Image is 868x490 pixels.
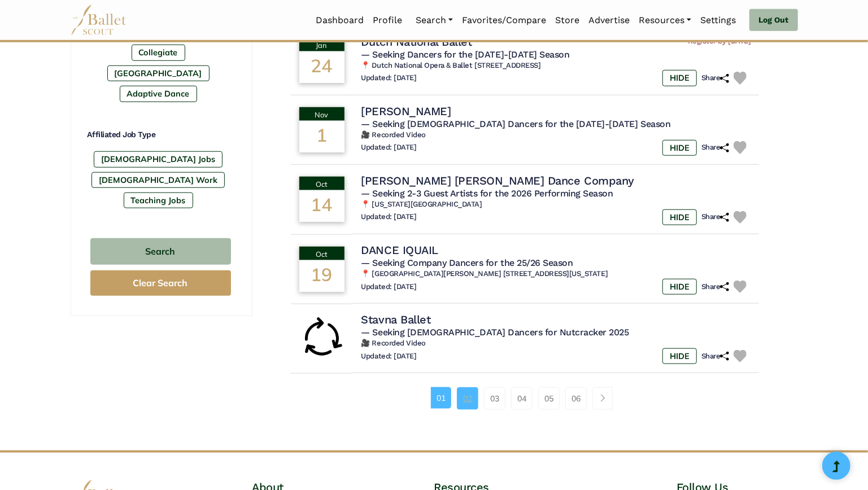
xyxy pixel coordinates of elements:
div: 1 [299,121,344,152]
h6: Updated: [DATE] [361,73,417,83]
a: Settings [696,8,740,32]
a: Search [411,8,457,32]
a: 03 [484,387,505,410]
nav: Page navigation example [431,387,619,410]
h6: Share [701,212,730,222]
button: Clear Search [90,270,231,296]
h6: Updated: [DATE] [361,212,417,222]
a: 02 [457,387,478,410]
a: 01 [431,387,451,409]
div: 19 [299,260,344,292]
a: Dashboard [311,8,368,32]
label: Adaptive Dance [120,86,197,102]
label: HIDE [662,70,697,86]
div: Nov [299,107,344,121]
h4: [PERSON_NAME] [PERSON_NAME] Dance Company [361,173,634,188]
h6: Share [701,282,730,292]
a: Profile [368,8,407,32]
h4: Stavna Ballet [361,312,431,327]
h6: Share [701,73,730,83]
label: HIDE [662,140,697,156]
a: Favorites/Compare [457,8,551,32]
h6: Updated: [DATE] [361,143,417,152]
a: Advertise [584,8,634,32]
a: 06 [565,387,587,410]
label: Collegiate [132,45,185,60]
div: 14 [299,190,344,222]
span: — Seeking Dancers for the [DATE]-[DATE] Season [361,49,570,60]
span: — Seeking [DEMOGRAPHIC_DATA] Dancers for the [DATE]-[DATE] Season [361,119,671,129]
label: HIDE [662,209,697,225]
a: 04 [511,387,533,410]
h6: Share [701,352,730,361]
span: — Seeking 2-3 Guest Artists for the 2026 Performing Season [361,188,613,199]
label: [DEMOGRAPHIC_DATA] Jobs [94,151,223,167]
a: Log Out [749,9,797,32]
h6: Updated: [DATE] [361,282,417,292]
label: HIDE [662,348,697,364]
h6: 📍 [US_STATE][GEOGRAPHIC_DATA] [361,200,751,209]
label: Teaching Jobs [124,193,193,208]
div: 24 [299,51,344,83]
span: — Seeking Company Dancers for the 25/26 Season [361,257,573,268]
div: Oct [299,247,344,260]
h6: Share [701,143,730,152]
h4: Affiliated Job Type [88,129,234,141]
h6: Updated: [DATE] [361,352,417,361]
label: HIDE [662,279,697,295]
label: [GEOGRAPHIC_DATA] [107,65,210,81]
h4: [PERSON_NAME] [361,104,451,119]
a: 05 [538,387,560,410]
div: Jan [299,38,344,51]
h6: 🎥 Recorded Video [361,339,751,348]
div: Oct [299,177,344,190]
span: — Seeking [DEMOGRAPHIC_DATA] Dancers for Nutcracker 2025 [361,327,629,338]
button: Search [90,238,231,265]
a: Store [551,8,584,32]
img: Rolling Audition [299,316,344,361]
h6: 📍 [GEOGRAPHIC_DATA][PERSON_NAME] [STREET_ADDRESS][US_STATE] [361,269,751,279]
a: Resources [634,8,696,32]
label: [DEMOGRAPHIC_DATA] Work [91,172,225,188]
h6: 🎥 Recorded Video [361,130,751,140]
h6: 📍 Dutch National Opera & Ballet [STREET_ADDRESS] [361,61,751,71]
h4: DANCE IQUAIL [361,243,438,257]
